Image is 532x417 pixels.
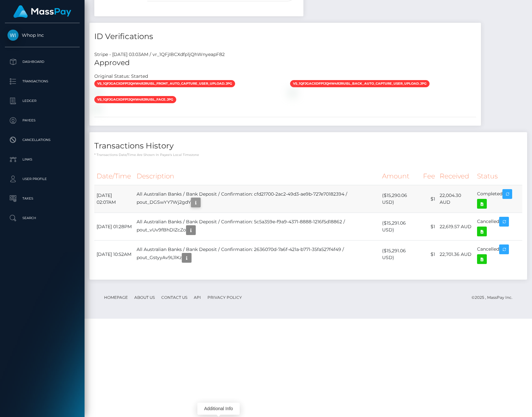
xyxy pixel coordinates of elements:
p: Cancellations [7,135,77,145]
a: Search [5,210,80,226]
th: Description [134,167,379,185]
td: $1 [421,185,437,213]
td: 22,619.57 AUD [437,213,475,241]
a: Homepage [101,292,130,302]
a: About Us [132,292,157,302]
th: Fee [421,167,437,185]
a: Ledger [5,93,80,109]
a: API [191,292,204,302]
span: vs_1QFjGACXdfp1jQhW4Rjrui5l_back_auto_capture_user_upload.jpg [290,80,430,87]
p: Taxes [7,194,77,203]
p: Dashboard [7,57,77,67]
th: Date/Time [94,167,134,185]
p: Transactions [7,76,77,86]
img: MassPay Logo [13,5,71,18]
a: Transactions [5,73,80,90]
img: Whop Inc [7,30,19,41]
td: Completed [475,185,522,213]
a: Privacy Policy [205,292,245,302]
h5: Approved [94,58,476,68]
span: vs_1QFjGACXdfp1jQhW4Rjrui5l_face.jpg [94,96,176,103]
td: All Australian Banks / Bank Deposit / Confirmation: cfd21700-2ac2-49d3-ae9b-727e70182394 / pout_D... [134,185,379,213]
td: 22,004.30 AUD [437,185,475,213]
a: Cancellations [5,132,80,148]
p: Payees [7,116,77,125]
span: vs_1QFjGACXdfp1jQhW4Rjrui5l_front_auto_capture_user_upload.jpg [94,80,235,87]
td: Cancelled [475,213,522,241]
h4: ID Verifications [94,31,476,42]
h4: Transactions History [94,140,522,152]
img: vr_1QFjIBCXdfp1jQhWnyeapF82file_1QFjHeCXdfp1jQhWkmguTM7z [290,90,295,95]
p: * Transactions date/time are shown in payee's local timezone [94,152,522,157]
div: © 2025 , MassPay Inc. [472,294,517,301]
td: $1 [421,213,437,241]
td: ($15,291.06 USD) [380,241,421,268]
td: $1 [421,241,437,268]
td: 22,701.36 AUD [437,241,475,268]
td: [DATE] 10:52AM [94,241,134,268]
td: All Australian Banks / Bank Deposit / Confirmation: 5c5a359e-f9a9-4371-8888-1216f5d18862 / pout_v... [134,213,379,241]
div: Stripe - [DATE] 03:03AM / vr_1QFjIBCXdfp1jQhWnyeapF82 [89,51,481,58]
img: vr_1QFjIBCXdfp1jQhWnyeapF82file_1QFjI3CXdfp1jQhW25juWmDI [94,106,100,111]
a: Taxes [5,190,80,207]
h7: Original Status: Started [94,73,148,79]
td: [DATE] 02:07AM [94,185,134,213]
img: vr_1QFjIBCXdfp1jQhWnyeapF82file_1QFjHKCXdfp1jQhWwYhl0DLx [94,90,100,95]
th: Status [475,167,522,185]
span: Whop Inc [5,32,80,38]
td: ($15,290.06 USD) [380,185,421,213]
p: Search [7,213,77,223]
a: Dashboard [5,54,80,70]
a: Contact Us [159,292,190,302]
td: All Australian Banks / Bank Deposit / Confirmation: 2636070d-7a6f-421a-b771-35fa527f4f49 / pout_G... [134,241,379,268]
td: ($15,291.06 USD) [380,213,421,241]
td: [DATE] 01:28PM [94,213,134,241]
a: Links [5,151,80,168]
p: Ledger [7,96,77,106]
th: Received [437,167,475,185]
div: Additional Info [197,403,240,415]
td: Cancelled [475,241,522,268]
p: Links [7,155,77,164]
th: Amount [380,167,421,185]
p: User Profile [7,174,77,184]
a: Payees [5,112,80,129]
a: User Profile [5,171,80,187]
